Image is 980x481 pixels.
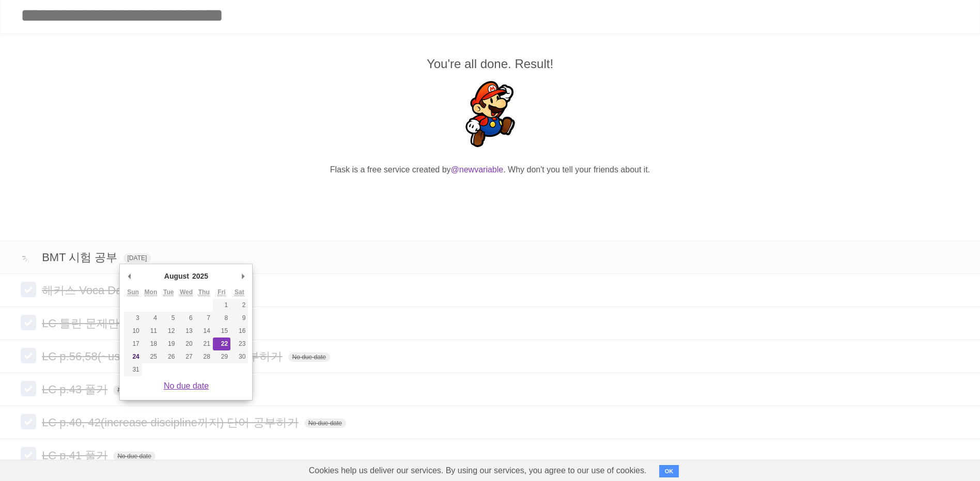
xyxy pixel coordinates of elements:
[163,288,174,296] abbr: Tuesday
[124,268,134,284] button: Previous Month
[235,288,244,296] abbr: Saturday
[230,350,248,363] button: 30
[145,288,158,296] abbr: Monday
[42,350,285,363] span: LC p.56,58(~use recycled paper) 단어 공부하기
[42,317,195,330] span: LC 틀린 문제만 Dictation 풀기
[163,268,191,284] div: August
[230,299,248,312] button: 2
[21,282,36,297] label: Done
[142,312,160,325] button: 4
[217,288,225,296] abbr: Friday
[195,350,213,363] button: 28
[195,325,213,338] button: 14
[160,338,177,350] button: 19
[160,312,177,325] button: 5
[198,288,210,296] abbr: Thursday
[123,253,151,263] span: [DATE]
[124,312,142,325] button: 3
[142,350,160,363] button: 25
[21,249,36,264] label: Done
[124,325,142,338] button: 10
[177,350,195,363] button: 27
[113,386,155,395] span: No due date
[21,315,36,330] label: Done
[238,268,248,284] button: Next Month
[42,383,110,396] span: LC p.43 풀기
[21,447,36,462] label: Done
[42,251,120,264] span: BMT 시험 공부
[230,338,248,350] button: 23
[164,381,209,390] a: No due date
[195,338,213,350] button: 21
[142,325,160,338] button: 11
[180,288,193,296] abbr: Wednesday
[124,363,142,376] button: 31
[213,350,230,363] button: 29
[457,81,523,147] img: Super Mario
[124,350,142,363] button: 24
[177,338,195,350] button: 20
[21,348,36,363] label: Done
[160,350,177,363] button: 26
[177,312,195,325] button: 6
[213,312,230,325] button: 8
[191,268,210,284] div: 2025
[213,325,230,338] button: 15
[42,449,110,462] span: LC p.41 풀기
[21,381,36,396] label: Done
[451,165,504,174] a: @newvariable
[472,189,509,203] iframe: X Post Button
[177,325,195,338] button: 13
[124,338,142,350] button: 17
[299,460,657,481] span: Cookies help us deliver our services. By using our services, you agree to our use of cookies.
[213,299,230,312] button: 1
[142,338,160,350] button: 18
[113,452,155,461] span: No due date
[160,325,177,338] button: 12
[42,416,301,429] span: LC p.40, 42(increase discipline까지) 단어 공부하기
[21,414,36,429] label: Done
[230,312,248,325] button: 9
[21,55,959,73] h2: You're all done. Result!
[288,352,330,362] span: No due date
[21,164,959,176] p: Flask is a free service created by . Why don't you tell your friends about it.
[230,325,248,338] button: 16
[304,419,346,428] span: No due date
[127,288,139,296] abbr: Sunday
[213,338,230,350] button: 22
[195,312,213,325] button: 7
[42,284,174,297] span: 해커스 Voca Day 7외우기
[659,465,679,477] button: OK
